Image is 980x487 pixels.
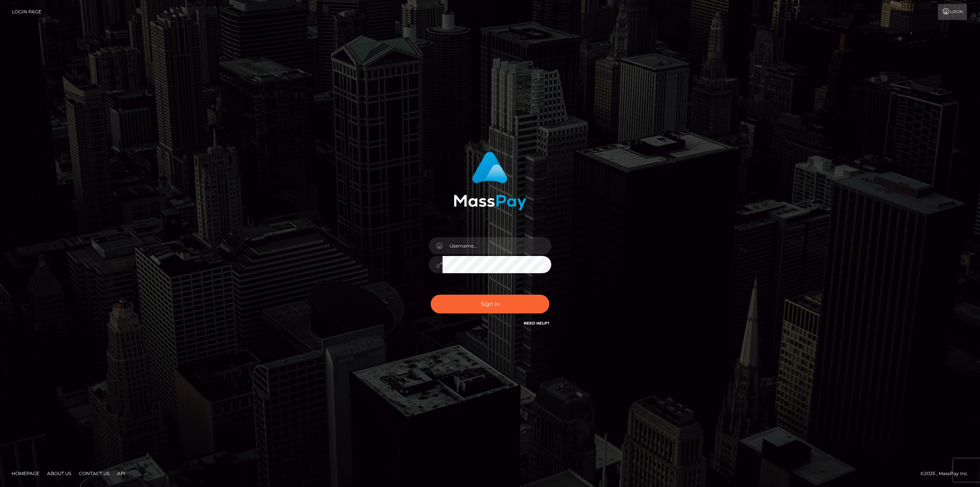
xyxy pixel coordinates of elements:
[920,469,974,478] div: © 2025 , MassPay Inc.
[76,467,113,479] a: Contact Us
[12,4,41,20] a: Login Page
[431,295,549,313] button: Sign in
[8,467,42,479] a: Homepage
[44,467,74,479] a: About Us
[114,467,129,479] a: API
[524,321,549,326] a: Need Help?
[454,152,526,210] img: MassPay Login
[443,237,551,254] input: Username...
[938,4,967,20] a: Login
